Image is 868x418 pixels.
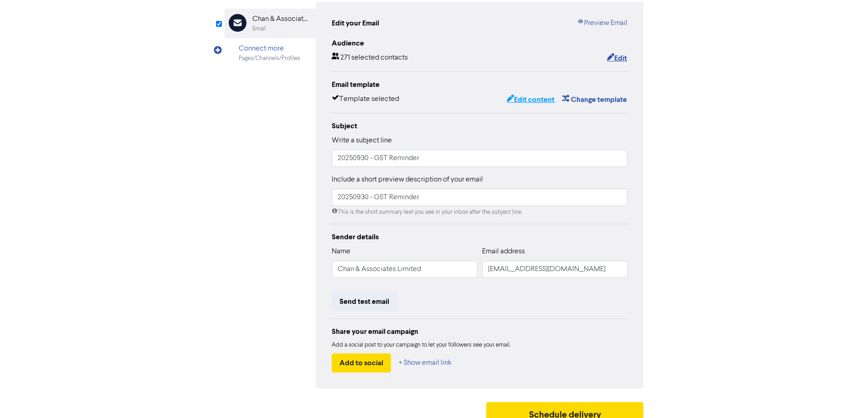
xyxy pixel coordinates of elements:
[225,9,316,38] div: Chan & Associates LimitedEmail
[822,374,868,418] iframe: Chat Widget
[332,208,628,217] div: This is the short summary text you see in your inbox after the subject line.
[225,38,316,68] div: Connect morePages/Channels/Profiles
[332,18,379,29] div: Edit your Email
[332,135,392,146] label: Write a subject line
[332,52,408,64] div: 271 selected contacts
[332,341,628,350] div: Add a social post to your campaign to let your followers see your email.
[332,353,391,373] button: Add to social
[606,52,627,64] button: Edit
[332,292,397,311] button: Send test email
[332,79,628,90] div: Email template
[398,353,452,373] button: + Show email link
[332,38,628,49] div: Audience
[252,25,266,33] div: Email
[482,246,525,257] label: Email address
[332,232,628,242] div: Sender details
[239,54,300,63] div: Pages/Channels/Profiles
[332,174,483,185] label: Include a short preview description of your email
[332,94,399,106] div: Template selected
[332,121,628,131] div: Subject
[506,94,555,106] button: Edit content
[332,326,628,337] div: Share your email campaign
[332,246,350,257] label: Name
[562,94,627,106] button: Change template
[252,14,311,25] div: Chan & Associates Limited
[577,18,627,29] a: Preview Email
[239,43,300,54] div: Connect more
